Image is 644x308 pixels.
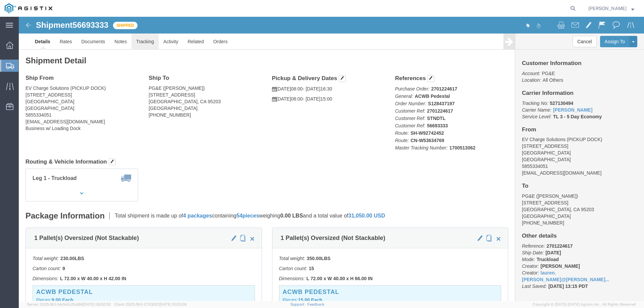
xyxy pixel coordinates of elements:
[27,302,111,306] span: Server: 2025.18.0-bb0e0c2bd68
[159,302,186,306] span: [DATE] 10:20:09
[5,3,52,13] img: logo
[588,4,635,12] button: [PERSON_NAME]
[114,302,186,306] span: Client: 2025.18.0-27d3021
[533,302,636,307] span: Copyright © [DATE]-[DATE] Agistix Inc., All Rights Reserved
[83,302,111,306] span: [DATE] 09:52:52
[290,302,307,306] a: Support
[307,302,324,306] a: Feedback
[19,17,644,301] iframe: FS Legacy Container
[588,5,627,12] span: Lauren Smith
